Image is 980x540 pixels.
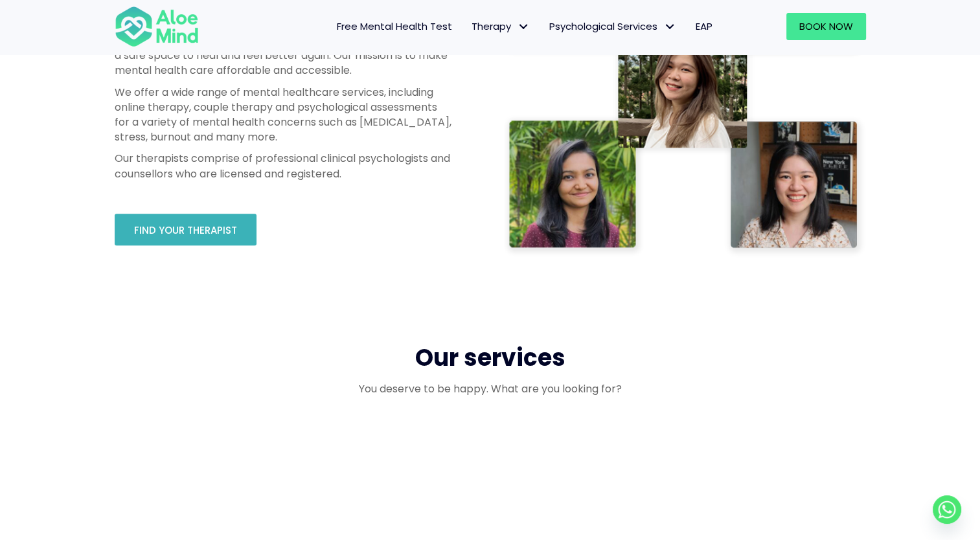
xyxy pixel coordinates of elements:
img: Aloe mind Logo [115,5,199,48]
span: Therapy [472,19,530,33]
p: You deserve to be happy. What are you looking for? [115,381,866,396]
p: Our therapists comprise of professional clinical psychologists and counsellors who are licensed a... [115,151,451,181]
span: Free Mental Health Test [337,19,452,33]
a: Psychological ServicesPsychological Services: submenu [540,13,686,40]
span: Our services [415,341,565,374]
a: Whatsapp [933,495,961,524]
span: Psychological Services: submenu [661,17,679,36]
a: Free Mental Health Test [327,13,462,40]
a: TherapyTherapy: submenu [462,13,540,40]
span: EAP [696,19,712,33]
p: We offer a wide range of mental healthcare services, including online therapy, couple therapy and... [115,85,451,145]
a: Book Now [786,13,866,40]
span: Book Now [799,19,853,33]
span: Therapy: submenu [514,17,533,36]
a: EAP [686,13,722,40]
a: Find your therapist [115,214,256,245]
span: Find your therapist [134,223,237,237]
nav: Menu [216,13,722,40]
span: Psychological Services [549,19,676,33]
